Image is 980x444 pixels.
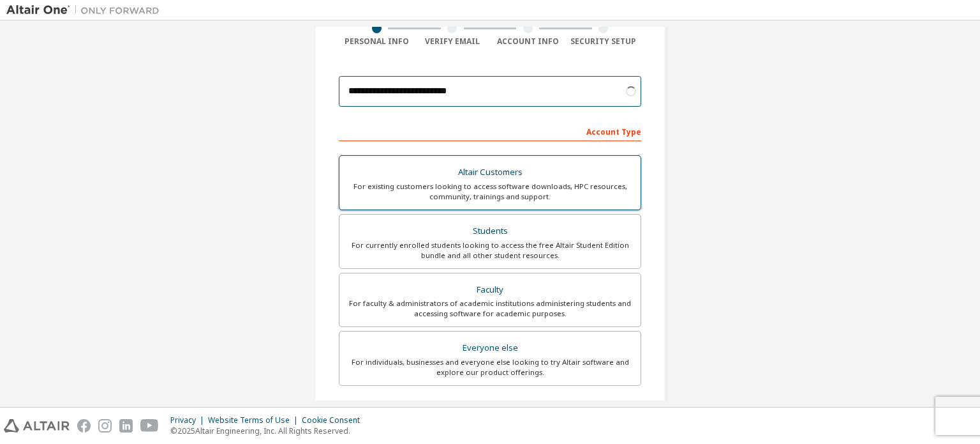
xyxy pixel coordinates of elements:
[77,419,91,433] img: facebook.svg
[170,425,367,436] p: © 2025 Altair Engineering, Inc. All Rights Reserved.
[415,36,491,47] div: Verify Email
[98,419,112,433] img: instagram.svg
[208,415,302,425] div: Website Terms of Use
[4,419,70,433] img: altair_logo.svg
[347,222,633,240] div: Students
[339,36,415,47] div: Personal Info
[347,240,633,261] div: For currently enrolled students looking to access the free Altair Student Edition bundle and all ...
[347,339,633,357] div: Everyone else
[347,181,633,202] div: For existing customers looking to access software downloads, HPC resources, community, trainings ...
[347,281,633,299] div: Faculty
[347,164,633,181] div: Altair Customers
[302,415,367,425] div: Cookie Consent
[119,419,133,433] img: linkedin.svg
[170,415,208,425] div: Privacy
[140,419,159,433] img: youtube.svg
[566,36,642,47] div: Security Setup
[347,298,633,319] div: For faculty & administrators of academic institutions administering students and accessing softwa...
[347,357,633,378] div: For individuals, businesses and everyone else looking to try Altair software and explore our prod...
[339,121,641,141] div: Account Type
[6,4,166,17] img: Altair One
[490,36,566,47] div: Account Info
